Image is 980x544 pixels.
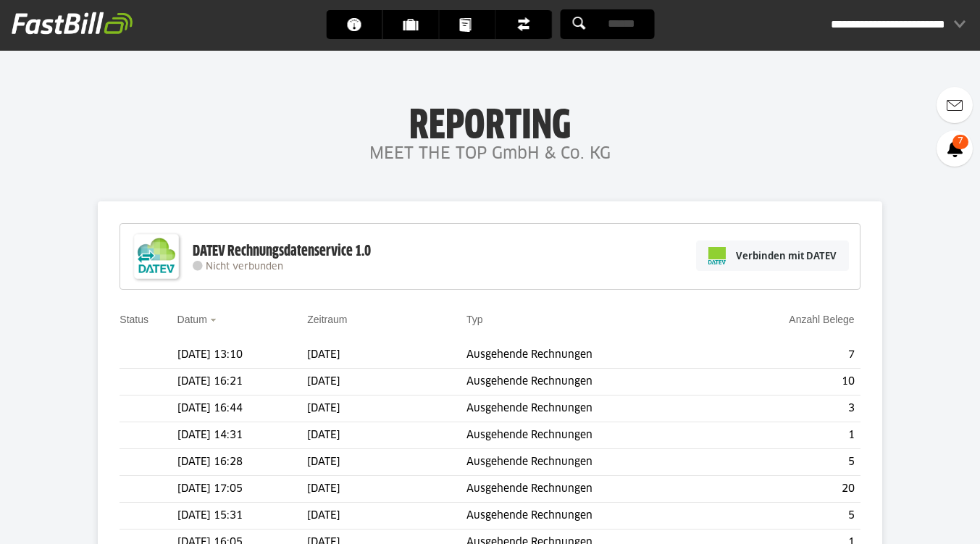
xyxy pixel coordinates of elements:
td: [DATE] [307,503,466,530]
td: [DATE] 17:05 [177,476,308,503]
a: Dokumente [439,10,495,39]
a: Verbinden mit DATEV [696,240,849,271]
iframe: Öffnet ein Widget, in dem Sie weitere Informationen finden [868,501,966,537]
td: 3 [718,396,860,422]
td: [DATE] 15:31 [177,503,308,530]
td: [DATE] [307,342,466,369]
td: [DATE] 13:10 [177,342,308,369]
span: Kunden [403,10,427,39]
td: 5 [718,503,860,530]
a: Finanzen [495,10,551,39]
img: fastbill_logo_white.png [12,12,133,35]
td: Ausgehende Rechnungen [466,422,718,449]
td: [DATE] 16:28 [177,449,308,476]
td: Ausgehende Rechnungen [466,342,718,369]
a: Datum [177,314,207,325]
a: Anzahl Belege [789,314,854,325]
td: Ausgehende Rechnungen [466,396,718,422]
td: Ausgehende Rechnungen [466,369,718,396]
td: Ausgehende Rechnungen [466,503,718,530]
span: Nicht verbunden [206,262,283,272]
td: Ausgehende Rechnungen [466,476,718,503]
img: pi-datev-logo-farbig-24.svg [708,247,726,264]
a: Dashboard [326,10,382,39]
td: [DATE] 16:44 [177,396,308,422]
div: DATEV Rechnungsdatenservice 1.0 [193,242,371,261]
td: [DATE] [307,422,466,449]
td: Ausgehende Rechnungen [466,449,718,476]
td: 1 [718,422,860,449]
h1: Reporting [145,102,835,140]
span: 7 [952,135,968,149]
td: [DATE] [307,476,466,503]
span: Dashboard [346,10,370,39]
td: [DATE] [307,449,466,476]
td: [DATE] 14:31 [177,422,308,449]
a: Status [120,314,148,325]
span: Finanzen [516,10,540,39]
a: Typ [466,314,483,325]
td: [DATE] [307,396,466,422]
a: Kunden [382,10,438,39]
td: 20 [718,476,860,503]
a: 7 [937,130,973,167]
td: 7 [718,342,860,369]
td: 10 [718,369,860,396]
span: Verbinden mit DATEV [736,248,837,263]
td: [DATE] 16:21 [177,369,308,396]
span: Dokumente [459,10,483,39]
img: sort_desc.gif [210,319,219,322]
td: 5 [718,449,860,476]
a: Zeitraum [307,314,347,325]
td: [DATE] [307,369,466,396]
img: DATEV-Datenservice Logo [127,227,185,285]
